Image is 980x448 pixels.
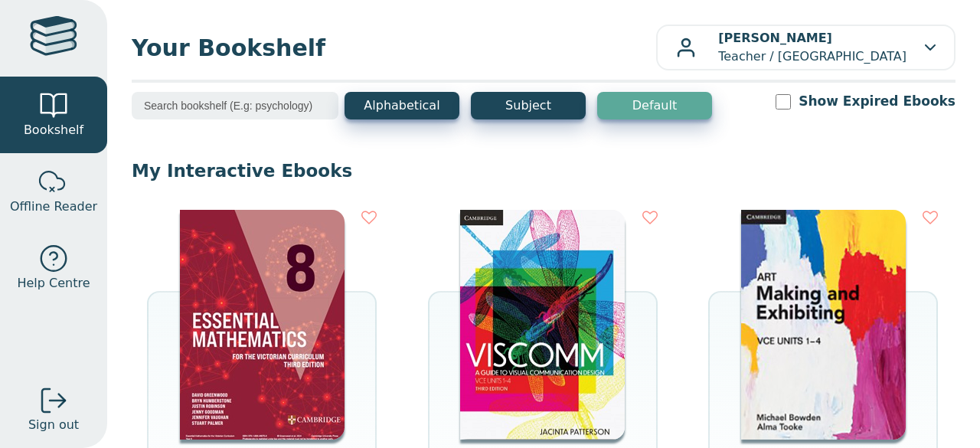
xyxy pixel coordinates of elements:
[132,159,955,182] p: My Interactive Ebooks
[17,274,90,293] span: Help Centre
[471,92,586,119] button: Subject
[24,121,83,139] span: Bookshelf
[656,25,955,70] button: [PERSON_NAME]Teacher / [GEOGRAPHIC_DATA]
[597,92,712,119] button: Default
[180,210,345,440] img: 988bb635-9b98-4a28-9288-9f4449fb3108.jpg
[718,29,906,66] p: Teacher / [GEOGRAPHIC_DATA]
[132,92,338,119] input: Search bookshelf (E.g: psychology)
[799,92,955,111] label: Show Expired Ebooks
[10,198,97,216] span: Offline Reader
[460,210,625,440] img: bab7d975-5677-47cd-93a9-ba0f992ad8ba.png
[741,210,906,440] img: ede12fe2-4d5f-4f53-af66-d6bf50eea567.jpg
[718,31,832,45] b: [PERSON_NAME]
[345,92,459,119] button: Alphabetical
[132,31,656,65] span: Your Bookshelf
[28,416,79,434] span: Sign out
